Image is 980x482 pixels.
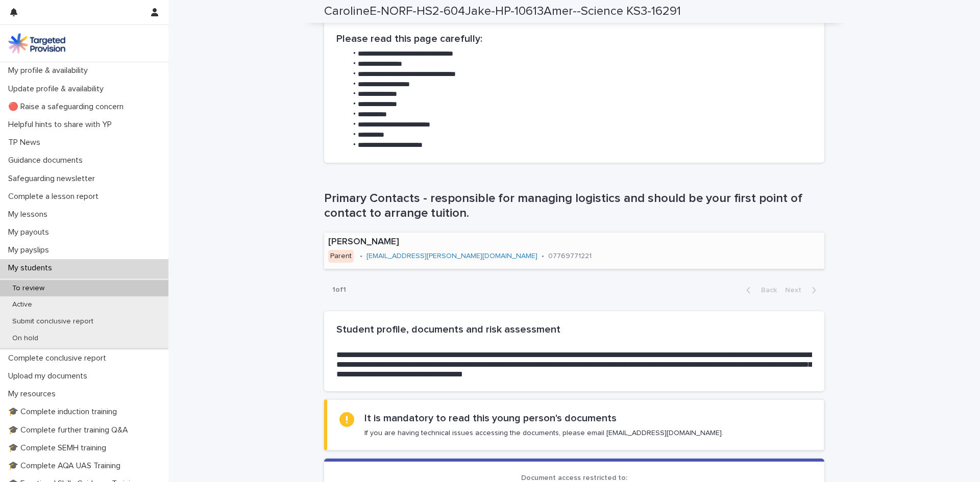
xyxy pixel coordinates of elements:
p: Guidance documents [4,156,91,165]
a: [EMAIL_ADDRESS][PERSON_NAME][DOMAIN_NAME] [366,252,537,260]
h2: Please read this page carefully: [336,33,812,45]
div: Parent [328,250,354,263]
p: Safeguarding newsletter [4,174,103,184]
a: [PERSON_NAME]Parent•[EMAIL_ADDRESS][PERSON_NAME][DOMAIN_NAME]•07769771221 [324,233,824,269]
p: Complete a lesson report [4,192,107,201]
p: My resources [4,389,64,399]
p: My lessons [4,210,56,219]
p: My students [4,263,60,273]
p: My profile & availability [4,66,96,75]
p: 🎓 Complete AQA UAS Training [4,461,129,471]
p: Complete conclusive report [4,353,114,363]
h2: Student profile, documents and risk assessment [336,323,812,336]
p: To review [4,284,53,293]
p: 🎓 Complete SEMH training [4,443,114,453]
p: 1 of 1 [324,277,354,302]
p: Upload my documents [4,371,95,381]
p: Submit conclusive report [4,317,102,326]
p: • [542,252,544,261]
p: [PERSON_NAME] [328,237,663,248]
p: If you are having technical issues accessing the documents, please email [EMAIL_ADDRESS][DOMAIN_N... [364,428,723,438]
span: Document access restricted to: [521,474,627,481]
p: Active [4,300,40,309]
p: My payslips [4,245,57,255]
p: Update profile & availability [4,84,112,94]
button: Back [738,286,781,295]
img: M5nRWzHhSzIhMunXDL62 [8,33,65,54]
p: • [360,252,362,261]
span: Next [785,287,807,294]
p: My payouts [4,227,57,237]
a: 07769771221 [548,252,592,260]
p: TP News [4,138,48,147]
button: Next [781,286,824,295]
h2: CarolineE-NORF-HS2-604Jake-HP-10613Amer--Science KS3-16291 [324,4,681,19]
p: Helpful hints to share with YP [4,120,120,130]
h1: Primary Contacts - responsible for managing logistics and should be your first point of contact t... [324,191,824,221]
p: 🎓 Complete induction training [4,407,125,417]
p: 🔴 Raise a safeguarding concern [4,102,132,112]
h2: It is mandatory to read this young person's documents [364,412,617,424]
span: Back [755,287,777,294]
p: 🎓 Complete further training Q&A [4,425,136,435]
p: On hold [4,334,46,343]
